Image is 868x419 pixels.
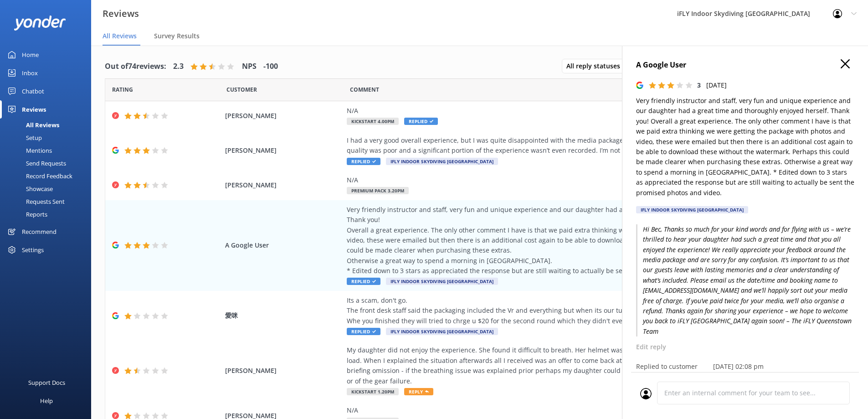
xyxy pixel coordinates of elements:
[225,240,343,250] span: A Google User
[225,145,343,155] span: [PERSON_NAME]
[22,241,44,259] div: Settings
[22,64,38,82] div: Inbox
[713,362,764,372] p: [DATE] 02:08 pm
[640,388,652,399] img: user_profile.svg
[5,144,91,157] a: Mentions
[225,310,343,321] span: 愛咪
[404,118,438,125] span: Replied
[5,131,91,144] a: Setup
[5,157,91,170] a: Send Requests
[347,328,380,335] span: Replied
[5,195,91,208] a: Requests Sent
[22,222,56,241] div: Recommend
[40,392,53,410] div: Help
[22,82,44,100] div: Chatbot
[28,373,65,392] div: Support Docs
[5,182,53,195] div: Showcase
[5,195,65,208] div: Requests Sent
[105,61,166,72] h4: Out of 74 reviews:
[404,388,433,395] span: Reply
[226,85,257,94] span: Date
[225,180,343,190] span: [PERSON_NAME]
[347,187,409,194] span: Premium Pack 3.20pm
[347,388,399,395] span: Kickstart 1.20pm
[347,405,761,415] div: N/A
[347,278,380,285] span: Replied
[225,111,343,121] span: [PERSON_NAME]
[112,85,133,94] span: Date
[636,224,854,336] p: Hi Bec, Thanks so much for your kind words and for flying with us – we’re thrilled to hear your d...
[263,61,278,72] h4: -100
[636,59,854,71] h4: A Google User
[347,106,761,116] div: N/A
[5,131,42,144] div: Setup
[386,328,498,335] span: iFLY Indoor Skydiving [GEOGRAPHIC_DATA]
[347,175,761,185] div: N/A
[22,100,46,119] div: Reviews
[347,345,761,386] div: My daughter did not enjoy the experience. She found it difficult to breath. Her helmet was ill fi...
[103,31,137,41] span: All Reviews
[242,61,257,72] h4: NPS
[697,81,701,89] span: 3
[5,170,91,182] a: Record Feedback
[173,61,184,72] h4: 2.3
[706,80,727,90] p: [DATE]
[841,59,850,69] button: Close
[347,205,761,276] div: Very friendly instructor and staff, very fun and unique experience and our daughter had a great t...
[636,206,748,213] div: iFLY Indoor Skydiving [GEOGRAPHIC_DATA]
[5,144,52,157] div: Mentions
[347,295,761,326] div: Its a scam, don't go. The front desk staff said the packaging included the Vr and everything but ...
[636,96,854,198] p: Very friendly instructor and staff, very fun and unique experience and our daughter had a great t...
[154,31,200,41] span: Survey Results
[225,366,343,376] span: [PERSON_NAME]
[350,85,379,94] span: Question
[14,16,66,31] img: yonder-white-logo.png
[636,342,854,352] p: Edit reply
[5,170,72,182] div: Record Feedback
[347,135,761,156] div: I had a very good overall experience, but I was quite disappointed with the media package. It fel...
[347,118,399,125] span: Kickstart 4.00pm
[5,182,91,195] a: Showcase
[5,208,47,221] div: Reports
[386,278,498,285] span: iFLY Indoor Skydiving [GEOGRAPHIC_DATA]
[5,208,91,221] a: Reports
[22,46,39,64] div: Home
[5,119,91,131] a: All Reviews
[103,6,139,21] h3: Reviews
[347,158,380,165] span: Replied
[636,362,698,372] p: Replied to customer
[5,157,66,170] div: Send Requests
[386,158,498,165] span: iFLY Indoor Skydiving [GEOGRAPHIC_DATA]
[5,119,59,131] div: All Reviews
[566,61,626,71] span: All reply statuses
